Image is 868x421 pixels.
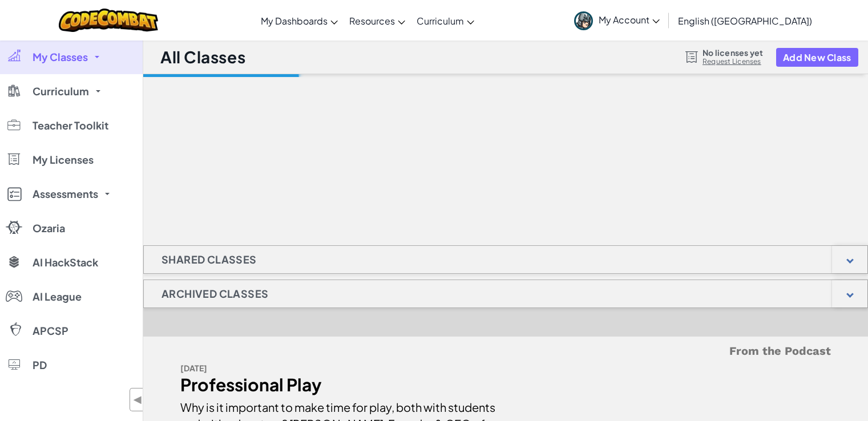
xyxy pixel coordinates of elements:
[568,2,665,38] a: My Account
[133,391,143,408] span: ◀
[255,5,344,36] a: My Dashboards
[33,52,88,62] span: My Classes
[59,9,159,32] img: CodeCombat logo
[33,120,108,131] span: Teacher Toolkit
[33,257,98,268] span: AI HackStack
[180,377,497,393] div: Professional Play
[33,223,65,233] span: Ozaria
[411,5,480,36] a: Curriculum
[261,15,328,27] span: My Dashboards
[344,5,411,36] a: Resources
[703,57,763,66] a: Request Licenses
[574,11,593,30] img: avatar
[33,155,94,165] span: My Licenses
[144,245,274,274] h1: Shared Classes
[180,342,831,360] h5: From the Podcast
[703,48,763,57] span: No licenses yet
[160,46,245,68] h1: All Classes
[180,360,497,377] div: [DATE]
[349,15,395,27] span: Resources
[678,15,812,27] span: English ([GEOGRAPHIC_DATA])
[33,189,98,199] span: Assessments
[776,48,858,67] button: Add New Class
[144,280,286,308] h1: Archived Classes
[417,15,464,27] span: Curriculum
[672,5,818,36] a: English ([GEOGRAPHIC_DATA])
[599,14,660,26] span: My Account
[33,292,82,302] span: AI League
[33,86,89,96] span: Curriculum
